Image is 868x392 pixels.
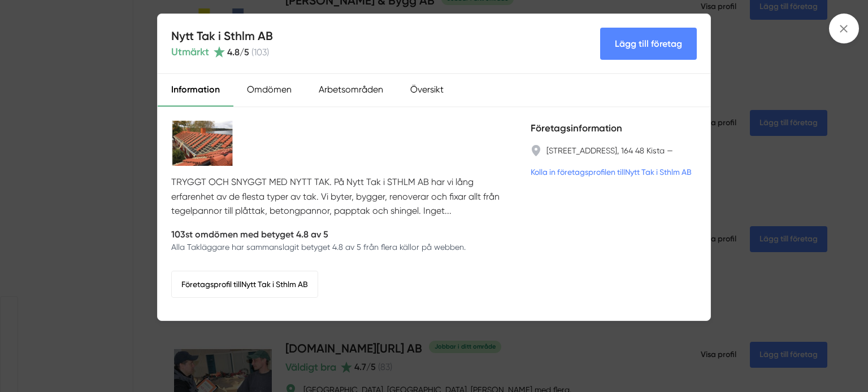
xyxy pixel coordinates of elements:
div: Arbetsområden [305,74,397,107]
h4: Nytt Tak i Sthlm AB [171,28,273,44]
span: Utmärkt [171,44,209,60]
a: Företagsprofil tillNytt Tak i Sthlm AB [171,271,318,298]
h5: Företagsinformation [531,121,697,136]
: Lägg till företag [600,28,697,60]
p: TRYGGT OCH SNYGGT MED NYTT TAK. På Nytt Tak i STHLM AB har vi lång erfarenhet av de flesta typer ... [171,175,517,218]
p: Alla Takläggare har sammanslagit betyget 4.8 av 5 från flera källor på webben. [171,241,466,253]
a: Kolla in företagsprofilen tillNytt Tak i Sthlm AB [531,166,692,178]
span: 4.8 /5 [227,47,249,58]
img: Nytt Tak i Sthlm AB logotyp [171,121,233,166]
div: Översikt [397,74,457,107]
div: Information [158,74,233,107]
span: ( 103 ) [251,47,269,58]
p: 103st omdömen med betyget 4.8 av 5 [171,227,466,241]
div: Omdömen [233,74,305,107]
a: [STREET_ADDRESS], 164 48 Kista — [546,145,673,156]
